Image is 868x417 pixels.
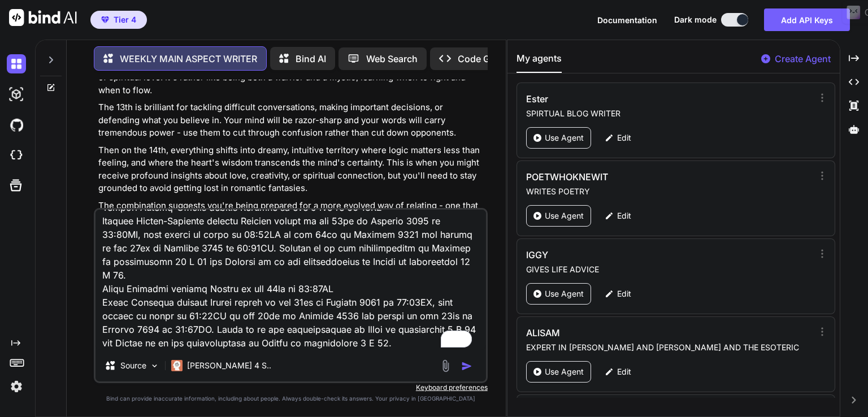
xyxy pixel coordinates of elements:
[526,170,727,184] h3: POETWHOKNEWIT
[7,377,26,396] img: settings
[7,85,26,104] img: darkAi-studio
[674,14,717,25] span: Dark mode
[150,361,159,371] img: Pick Models
[526,108,813,119] p: SPIRTUAL BLOG WRITER
[90,11,147,29] button: premiumTier 4
[526,342,813,353] p: EXPERT IN [PERSON_NAME] AND [PERSON_NAME] AND THE ESOTERIC
[120,360,146,371] p: Source
[617,366,631,377] p: Edit
[617,288,631,299] p: Edit
[545,132,584,144] p: Use Agent
[98,101,485,140] p: The 13th is brilliant for tackling difficult conversations, making important decisions, or defend...
[114,14,136,25] span: Tier 4
[617,132,631,144] p: Edit
[545,366,584,377] p: Use Agent
[617,210,631,221] p: Edit
[187,360,271,371] p: [PERSON_NAME] 4 S..
[458,52,526,66] p: Code Generator
[120,52,257,66] p: WEEKLY MAIN ASPECT WRITER
[545,288,584,299] p: Use Agent
[545,210,584,221] p: Use Agent
[597,14,657,26] button: Documentation
[7,115,26,134] img: githubDark
[526,92,727,106] h3: Ester
[461,360,472,372] img: icon
[775,52,831,66] p: Create Agent
[7,146,26,165] img: cloudideIcon
[96,210,486,350] textarea: To enrich screen reader interactions, please activate Accessibility in Grammarly extension settings
[526,264,813,275] p: GIVES LIFE ADVICE
[366,52,418,66] p: Web Search
[517,51,562,73] button: My agents
[101,16,109,23] img: premium
[439,359,452,372] img: attachment
[526,248,727,262] h3: IGGY
[94,383,488,392] p: Keyboard preferences
[526,186,813,197] p: WRITES POETRY
[98,144,485,195] p: Then on the 14th, everything shifts into dreamy, intuitive territory where logic matters less tha...
[597,15,657,25] span: Documentation
[7,54,26,73] img: darkChat
[296,52,326,66] p: Bind AI
[171,360,183,371] img: Claude 4 Sonnet
[98,199,485,250] p: The combination suggests you're being prepared for a more evolved way of relating - one that comb...
[526,326,727,340] h3: ALISAM
[9,9,77,26] img: Bind AI
[764,8,850,31] button: Add API Keys
[94,394,488,403] p: Bind can provide inaccurate information, including about people. Always double-check its answers....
